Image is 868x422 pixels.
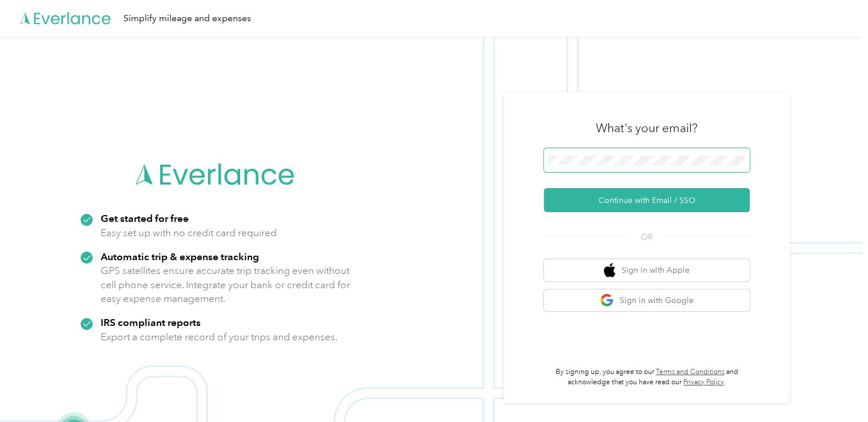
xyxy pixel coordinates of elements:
strong: Get started for free [101,212,189,224]
button: google logoSign in with Google [544,289,750,312]
p: By signing up, you agree to our and acknowledge that you have read our . [544,367,750,387]
a: Privacy Policy [683,378,724,387]
p: GPS satellites ensure accurate trip tracking even without cell phone service. Integrate your bank... [101,264,351,306]
img: google logo [600,293,614,308]
strong: Automatic trip & expense tracking [101,250,259,262]
p: Easy set up with no credit card required [101,226,277,240]
p: Export a complete record of your trips and expenses. [101,330,337,344]
img: apple logo [604,263,615,277]
a: Terms and Conditions [656,368,724,376]
span: OR [627,231,667,243]
div: Simplify mileage and expenses [124,11,251,26]
button: Continue with Email / SSO [544,188,750,212]
h3: What's your email? [596,120,698,136]
button: apple logoSign in with Apple [544,259,750,281]
strong: IRS compliant reports [101,316,201,328]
